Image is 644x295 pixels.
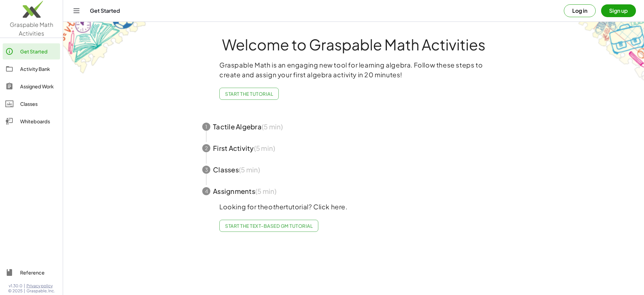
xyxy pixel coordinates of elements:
div: 1 [202,123,210,131]
a: Privacy policy [26,283,55,289]
button: Toggle navigation [71,5,82,16]
span: Graspable Math Activities [10,21,53,37]
em: other [268,203,286,211]
p: Graspable Math is an engaging new tool for learning algebra. Follow these steps to create and ass... [219,60,488,80]
img: get-started-bg-ul-Ceg4j33I.png [63,21,147,75]
p: Looking for the tutorial? Click here. [219,202,488,212]
span: Graspable, Inc. [26,288,55,294]
div: Reference [20,268,57,277]
div: Whiteboards [20,117,57,125]
span: v1.30.0 [9,283,22,289]
a: Activity Bank [3,61,60,77]
a: Assigned Work [3,78,60,94]
h1: Welcome to Graspable Math Activities [190,37,517,52]
a: Classes [3,96,60,112]
div: Classes [20,100,57,108]
div: Get Started [20,47,57,55]
button: Log in [564,4,596,17]
a: Reference [3,264,60,281]
div: Assigned Work [20,82,57,90]
span: | [24,288,25,294]
button: 1Tactile Algebra(5 min) [194,116,513,137]
button: Sign up [601,4,636,17]
button: Start the Tutorial [219,88,279,100]
span: Start the Text-based GM Tutorial [225,223,313,229]
div: 3 [202,166,210,174]
div: Activity Bank [20,65,57,73]
div: 4 [202,187,210,195]
button: 4Assignments(5 min) [194,180,513,202]
a: Get Started [3,43,60,59]
span: | [24,283,25,289]
button: 2First Activity(5 min) [194,137,513,159]
span: © 2025 [8,288,22,294]
div: 2 [202,144,210,152]
button: 3Classes(5 min) [194,159,513,180]
span: Start the Tutorial [225,91,273,97]
a: Start the Text-based GM Tutorial [219,220,318,232]
a: Whiteboards [3,113,60,129]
